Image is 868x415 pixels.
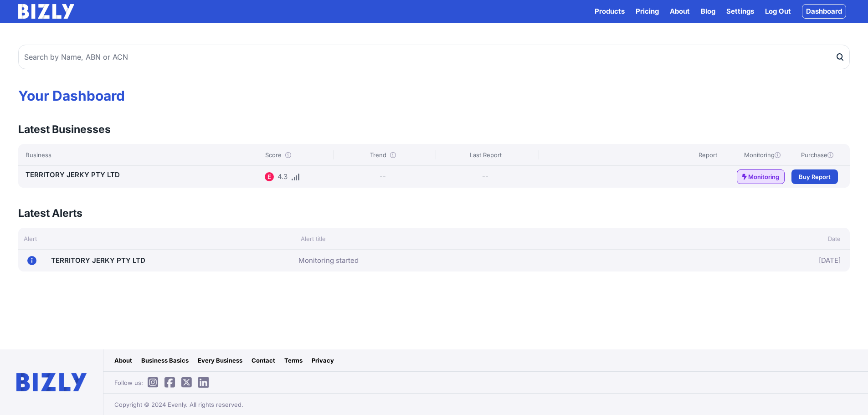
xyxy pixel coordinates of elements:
div: Monitoring [737,150,788,159]
button: Products [595,6,625,17]
div: Alert title [295,234,711,243]
span: Copyright © 2024 Evenly. All rights reserved. [114,400,243,409]
span: Buy Report [799,172,831,181]
a: Settings [726,6,754,17]
a: TERRITORY JERKY PTY LTD [26,170,120,179]
a: Blog [701,6,715,17]
a: Monitoring [737,169,785,184]
div: Alert [18,234,295,243]
a: Dashboard [802,4,846,19]
div: Last Report [436,150,534,159]
span: Monitoring [748,172,779,181]
a: Contact [252,356,275,365]
h3: Latest Alerts [18,206,82,220]
h1: Your Dashboard [18,87,850,104]
div: E [265,172,274,181]
a: Pricing [636,6,659,17]
a: Privacy [312,356,334,365]
div: 4.3 [277,171,288,182]
a: Terms [284,356,303,365]
a: Log Out [765,6,791,17]
div: -- [436,169,534,184]
a: Every Business [198,356,242,365]
a: Business Basics [141,356,189,365]
a: Buy Report [791,169,838,184]
div: Business [26,150,261,159]
a: TERRITORY JERKY PTY LTD [51,256,145,265]
div: Purchase [791,150,842,159]
div: Score [265,150,329,159]
a: About [670,6,690,17]
a: About [114,356,132,365]
h3: Latest Businesses [18,122,111,137]
a: Monitoring started [298,255,359,266]
span: Follow us: [114,378,213,387]
div: -- [380,171,386,182]
div: Report [682,150,733,159]
input: Search by Name, ABN or ACN [18,45,850,69]
div: Trend [333,150,432,159]
div: Date [711,234,850,243]
div: [DATE] [705,253,841,268]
